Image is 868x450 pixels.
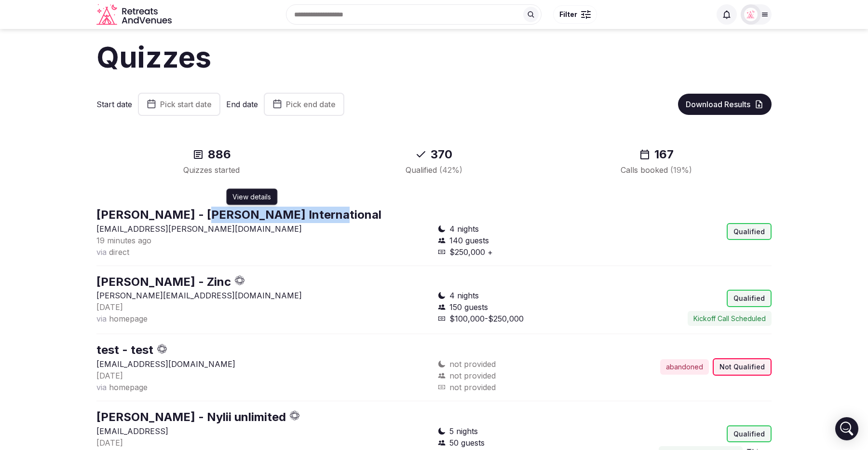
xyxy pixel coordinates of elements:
button: test - test [96,342,153,358]
span: Pick start date [160,99,212,109]
button: [PERSON_NAME] - Nylii unlimited [96,409,286,425]
div: Quizzes started [112,164,311,176]
h1: Quizzes [96,37,772,77]
label: End date [226,99,258,110]
p: [EMAIL_ADDRESS] [96,425,430,437]
button: Download Results [678,94,772,115]
div: 886 [112,147,311,162]
button: [DATE] [96,437,123,449]
a: [PERSON_NAME] - Zinc [96,275,231,289]
button: [PERSON_NAME] - [PERSON_NAME] International [96,207,381,223]
div: 167 [557,147,756,162]
div: Qualified [334,164,533,176]
div: not provided [438,381,601,393]
div: $100,000-$250,000 [438,313,601,324]
span: ( 42 %) [439,165,462,175]
div: Not Qualified [713,358,772,376]
img: Matt Grant Oakes [744,8,758,21]
button: [DATE] [96,370,123,381]
a: test - test [96,343,153,357]
p: [EMAIL_ADDRESS][PERSON_NAME][DOMAIN_NAME] [96,223,430,235]
span: via [96,247,107,257]
span: 50 guests [449,437,485,449]
span: via [96,314,107,323]
span: 150 guests [449,301,488,313]
div: 370 [334,147,533,162]
button: [PERSON_NAME] - Zinc [96,274,231,290]
span: 19 minutes ago [96,236,151,245]
button: 19 minutes ago [96,235,151,246]
span: ( 19 %) [670,165,692,175]
span: [DATE] [96,302,123,312]
label: Start date [96,99,132,110]
div: Qualified [727,223,772,240]
div: Qualified [727,425,772,443]
span: Filter [559,10,577,19]
a: Visit the homepage [96,4,174,26]
button: Pick start date [138,93,220,116]
button: Kickoff Call Scheduled [688,311,772,326]
button: Filter [553,5,597,24]
span: direct [109,247,129,257]
span: Pick end date [286,99,336,109]
span: homepage [109,382,148,392]
span: 5 nights [449,425,478,437]
span: [DATE] [96,371,123,380]
div: Open Intercom Messenger [835,417,858,440]
p: View details [232,192,271,202]
p: [EMAIL_ADDRESS][DOMAIN_NAME] [96,358,430,370]
p: [PERSON_NAME][EMAIL_ADDRESS][DOMAIN_NAME] [96,290,430,301]
button: [DATE] [96,301,123,313]
span: 4 nights [449,223,479,235]
span: Download Results [686,99,750,109]
div: abandoned [660,359,709,375]
span: 4 nights [449,290,479,301]
span: [DATE] [96,438,123,448]
span: homepage [109,314,148,323]
div: $250,000 + [438,246,601,258]
a: [PERSON_NAME] - Nylii unlimited [96,410,286,424]
span: via [96,382,107,392]
svg: Retreats and Venues company logo [96,4,174,26]
a: [PERSON_NAME] - [PERSON_NAME] International [96,208,381,222]
span: not provided [449,358,496,370]
span: not provided [449,370,496,381]
button: Pick end date [264,93,344,116]
div: Qualified [727,290,772,307]
span: 140 guests [449,235,489,246]
div: Calls booked [557,164,756,176]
